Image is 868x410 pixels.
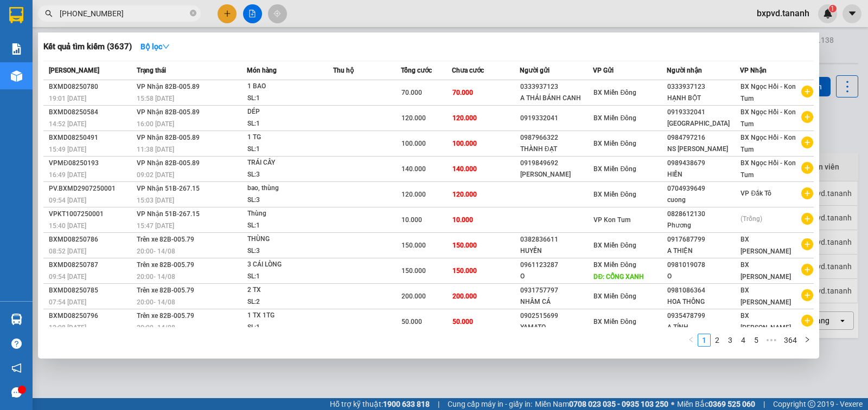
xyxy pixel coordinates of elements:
[763,334,780,347] span: •••
[11,314,22,325] img: warehouse-icon
[801,136,813,148] span: plus-circle
[137,324,175,331] span: 20:00 - 14/08
[49,310,133,322] div: BXMD08250796
[741,190,771,197] span: VP Đắk Tô
[740,67,767,74] span: VP Nhận
[520,67,550,74] span: Người gửi
[247,106,329,118] div: DÉP
[452,242,477,249] span: 150.000
[137,134,200,141] span: VP Nhận 82B-005.89
[520,144,593,155] div: THÀNH ĐẠT
[132,38,178,55] button: Bộ lọcdown
[247,284,329,296] div: 2 TX
[247,310,329,322] div: 1 TX 1TG
[520,310,593,322] div: 0902515699
[247,81,329,93] div: 1 BAO
[137,248,175,255] span: 20:00 - 14/08
[711,334,723,346] a: 2
[401,89,422,96] span: 70.000
[667,107,740,118] div: 0919332041
[667,259,740,271] div: 0981019078
[11,387,22,398] span: message
[780,334,801,347] li: 364
[801,238,813,250] span: plus-circle
[667,132,740,144] div: 0984797216
[49,146,86,153] span: 15:49 [DATE]
[667,81,740,93] div: 0333937123
[401,242,426,249] span: 150.000
[804,336,810,343] span: right
[49,95,86,102] span: 19:01 [DATE]
[667,93,740,104] div: HẠNH BỘT
[520,322,593,333] div: YAMATO
[401,267,426,275] span: 150.000
[401,318,422,326] span: 50.000
[137,83,200,90] span: VP Nhận 82B-005.89
[49,209,133,220] div: VPKT1007250001
[247,194,329,206] div: SL: 3
[137,67,166,74] span: Trạng thái
[593,318,636,326] span: BX Miền Đông
[667,271,740,282] div: O
[801,289,813,301] span: plus-circle
[60,8,188,19] input: Tìm tên, số ĐT hoặc mã đơn
[667,285,740,296] div: 0981086364
[49,67,99,74] span: [PERSON_NAME]
[452,114,477,122] span: 120.000
[401,114,426,122] span: 120.000
[667,183,740,194] div: 0704939649
[667,310,740,322] div: 0935478799
[49,158,133,169] div: VPMĐ08250193
[801,334,814,347] button: right
[667,209,740,220] div: 0828612130
[11,43,22,55] img: solution-icon
[520,158,593,169] div: 0919849692
[49,197,86,204] span: 09:54 [DATE]
[162,43,170,50] span: down
[247,144,329,155] div: SL: 1
[247,259,329,271] div: 3 CÁI LÒNG
[333,67,354,74] span: Thu hộ
[593,191,636,198] span: BX Miền Đông
[247,118,329,130] div: SL: 1
[401,216,422,224] span: 10.000
[137,312,194,320] span: Trên xe 82B-005.79
[49,259,133,271] div: BXMD08250787
[137,120,174,128] span: 16:00 [DATE]
[247,296,329,308] div: SL: 2
[49,298,86,306] span: 07:54 [DATE]
[593,292,636,300] span: BX Miền Đông
[137,222,174,230] span: 15:47 [DATE]
[593,216,630,224] span: VP Kon Tum
[688,336,694,343] span: left
[520,169,593,180] div: [PERSON_NAME]
[698,334,711,347] li: 1
[667,245,740,257] div: A THIỆN
[49,285,133,296] div: BXMD08250785
[137,171,174,179] span: 09:02 [DATE]
[247,208,329,220] div: Thùng
[49,248,86,255] span: 08:52 [DATE]
[137,210,200,218] span: VP Nhận 51B-267.15
[247,322,329,334] div: SL: 1
[137,108,200,116] span: VP Nhận 82B-005.89
[593,165,636,173] span: BX Miền Đông
[737,334,749,346] a: 4
[741,261,791,281] span: BX [PERSON_NAME]
[137,146,174,153] span: 11:38 [DATE]
[741,312,791,331] span: BX [PERSON_NAME]
[141,42,170,51] strong: Bộ lọc
[452,89,473,96] span: 70.000
[520,113,593,124] div: 0919332041
[247,220,329,232] div: SL: 1
[741,134,796,153] span: BX Ngọc Hồi - Kon Tum
[741,159,796,179] span: BX Ngọc Hồi - Kon Tum
[247,67,277,74] span: Món hàng
[741,236,791,255] span: BX [PERSON_NAME]
[667,220,740,231] div: Phương
[452,216,473,224] span: 10.000
[452,140,477,147] span: 100.000
[801,187,813,199] span: plus-circle
[667,322,740,333] div: A TÍNH
[45,10,53,17] span: search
